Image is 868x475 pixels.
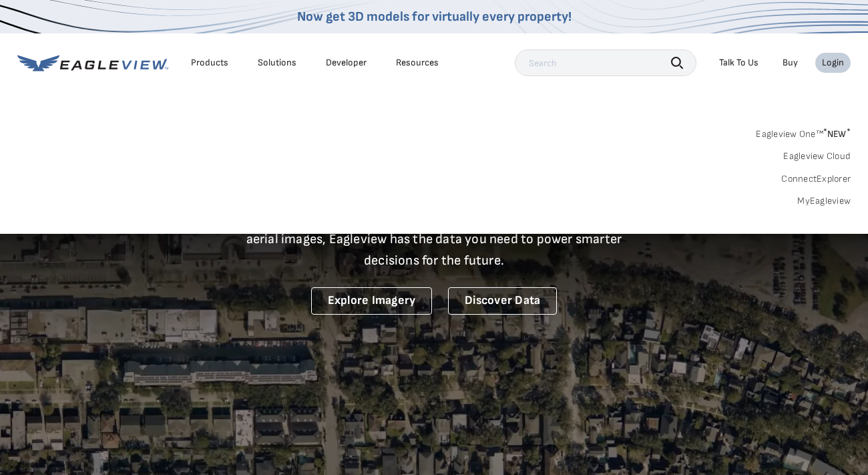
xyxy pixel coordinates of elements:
[719,57,758,69] div: Talk To Us
[515,49,696,76] input: Search
[258,57,296,69] div: Solutions
[783,57,798,69] a: Buy
[448,287,557,315] a: Discover Data
[191,57,228,69] div: Products
[756,124,851,140] a: Eagleview One™*NEW*
[781,173,851,185] a: ConnectExplorer
[311,287,433,315] a: Explore Imagery
[822,57,844,69] div: Login
[230,207,638,271] p: A new era starts here. Built on more than 3.5 billion high-resolution aerial images, Eagleview ha...
[396,57,439,69] div: Resources
[823,128,851,140] span: NEW
[797,195,851,207] a: MyEagleview
[297,9,572,25] a: Now get 3D models for virtually every property!
[783,150,851,162] a: Eagleview Cloud
[326,57,367,69] a: Developer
